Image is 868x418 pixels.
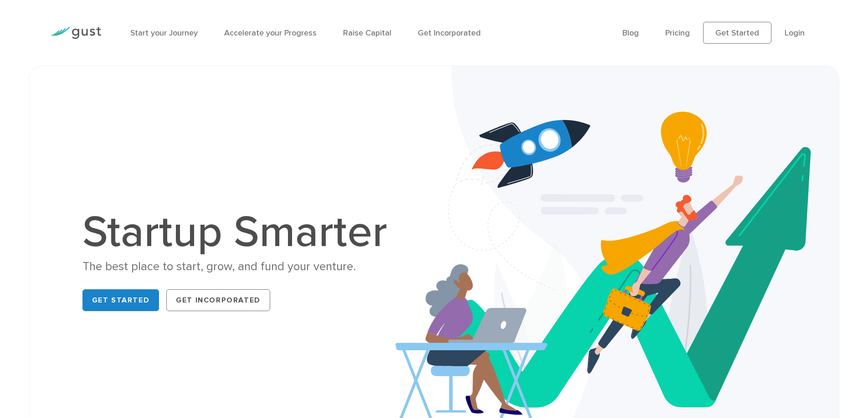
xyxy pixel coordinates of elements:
[785,28,805,38] a: Login
[82,289,159,311] a: Get Started
[665,28,690,38] a: Pricing
[50,27,101,39] img: Gust Logo
[130,28,198,38] a: Start your Journey
[82,259,397,275] div: The best place to start, grow, and fund your venture.
[622,28,639,38] a: Blog
[703,22,771,44] a: Get Started
[224,28,317,38] a: Accelerate your Progress
[343,28,391,38] a: Raise Capital
[166,289,270,311] a: Get Incorporated
[82,211,397,254] h1: Startup Smarter
[418,28,481,38] a: Get Incorporated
